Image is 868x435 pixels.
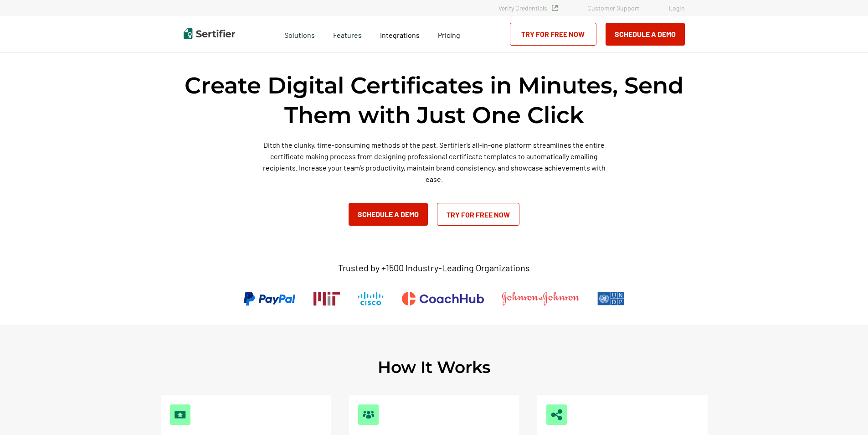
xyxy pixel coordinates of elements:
[597,292,624,306] img: UNDP
[510,23,596,46] a: Try for Free Now
[259,139,610,185] p: Ditch the clunky, time-consuming methods of the past. Sertifier’s all-in-one platform streamlines...
[438,31,460,39] span: Pricing
[284,28,315,40] span: Solutions
[498,4,558,12] a: Verify Credentials
[244,292,295,306] img: PayPal
[380,28,420,40] a: Integrations
[587,4,639,12] a: Customer Support
[402,292,484,306] img: CoachHub
[175,409,186,420] img: Choose Template Image
[184,71,685,130] h1: Create Digital Certificates in Minutes, Send Them with Just One Click
[333,28,362,40] span: Features
[437,203,519,226] a: Try for Free Now
[338,262,530,274] p: Trusted by +1500 Industry-Leading Organizations
[669,4,685,12] a: Login
[358,292,384,306] img: Cisco
[184,28,235,39] img: Sertifier | Digital Credentialing Platform
[363,409,374,420] img: Add Recipients Image
[552,5,558,11] img: Verified
[380,31,420,39] span: Integrations
[551,409,562,420] img: Issue & Share Image
[378,357,491,377] h2: How It Works
[502,292,579,306] img: Johnson & Johnson
[438,28,460,40] a: Pricing
[313,292,340,306] img: Massachusetts Institute of Technology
